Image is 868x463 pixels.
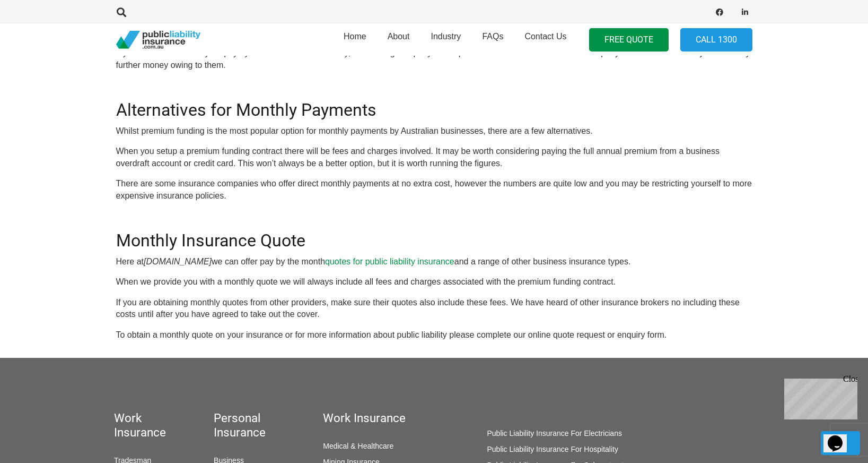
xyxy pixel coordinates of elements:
[4,4,73,77] div: Chat live with an agent now!Close
[431,32,461,41] span: Industry
[325,257,454,266] a: quotes for public liability insurance
[116,87,752,120] h2: Alternatives for Monthly Payments
[482,32,503,41] span: FAQs
[116,256,752,268] p: Here at we can offer pay by the month and a range of other business insurance types.
[116,31,200,49] a: pli_logotransparent
[420,21,471,59] a: Industry
[680,28,752,52] a: Call 1300
[144,257,212,266] i: [DOMAIN_NAME]
[524,32,566,41] span: Contact Us
[821,431,860,455] a: Back to top
[114,411,153,440] h5: Work Insurance
[377,21,420,59] a: About
[116,178,752,202] p: There are some insurance companies who offer direct monthly payments at no extra cost, however th...
[116,276,752,288] p: When we provide you with a monthly quote we will always include all fees and charges associated w...
[323,411,426,425] h5: Work Insurance
[780,374,857,419] iframe: chat widget
[471,21,514,59] a: FAQs
[738,5,752,20] a: LinkedIn
[116,145,752,169] p: When you setup a premium funding contract there will be fees and charges involved. It may be wort...
[214,411,262,440] h5: Personal Insurance
[487,411,644,425] h5: Work Insurance
[116,218,752,251] h2: Monthly Insurance Quote
[116,297,752,321] p: If you are obtaining monthly quotes from other providers, make sure their quotes also include the...
[388,32,410,41] span: About
[116,329,752,341] p: To obtain a monthly quote on your insurance or for more information about public liability please...
[333,21,377,59] a: Home
[116,47,752,71] p: If you choose to cancel your pay by the month insurance early, the funding company will request a...
[116,125,752,137] p: Whilst premium funding is the most popular option for monthly payments by Australian businesses, ...
[344,32,366,41] span: Home
[487,429,621,438] a: Public Liability Insurance For Electricians
[323,442,393,450] a: Medical & Healthcare
[712,5,727,20] a: Facebook
[823,421,857,452] iframe: chat widget
[589,28,669,52] a: FREE QUOTE
[487,445,618,453] a: Public Liability Insurance For Hospitality
[514,21,577,59] a: Contact Us
[111,7,133,17] a: Search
